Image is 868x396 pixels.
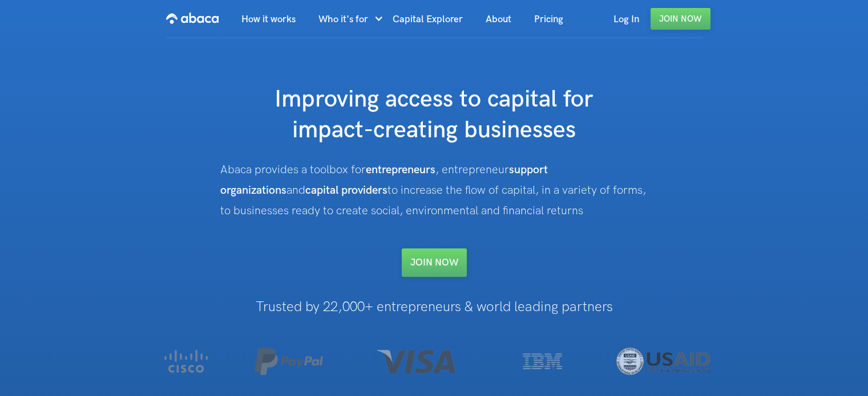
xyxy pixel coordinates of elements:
[206,84,663,146] h1: Improving access to capital for impact-creating businesses
[651,8,710,30] a: Join Now
[166,9,219,27] img: Abaca logo
[305,183,387,197] strong: capital providers
[130,300,738,315] h1: Trusted by 22,000+ entrepreneurs & world leading partners
[220,160,648,221] div: Abaca provides a toolbox for , entrepreneur and to increase the flow of capital, in a variety of ...
[402,248,467,277] a: Join NOW
[366,163,435,177] strong: entrepreneurs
